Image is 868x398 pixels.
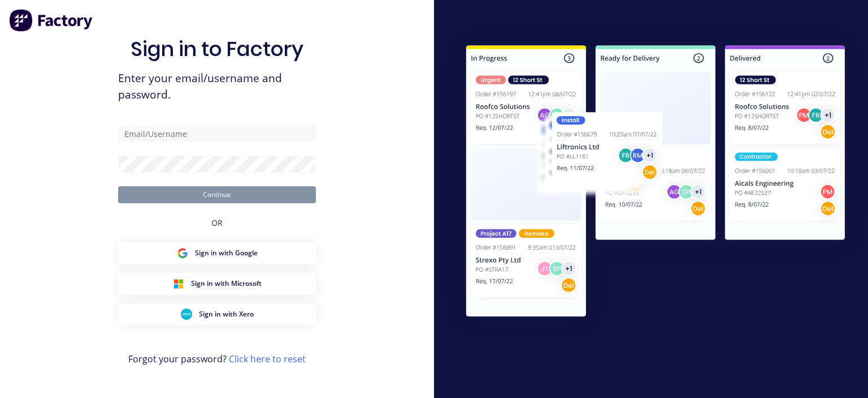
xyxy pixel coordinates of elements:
button: Google Sign inSign in with Google [118,242,316,264]
a: Click here to reset [229,353,306,365]
button: Xero Sign inSign in with Xero [118,303,316,325]
img: Factory [9,9,94,32]
button: Microsoft Sign inSign in with Microsoft [118,273,316,294]
div: OR [211,203,223,242]
input: Email/Username [118,125,316,142]
span: Sign in with Xero [199,309,254,319]
h1: Sign in to Factory [131,37,303,61]
span: Sign in with Google [195,248,258,258]
button: Continue [118,186,316,203]
img: Sign in [443,24,868,342]
span: Forgot your password? [128,352,306,366]
span: Enter your email/username and password. [118,70,316,103]
img: Xero Sign in [181,309,192,320]
img: Google Sign in [177,247,188,259]
span: Sign in with Microsoft [191,279,262,289]
img: Microsoft Sign in [173,278,184,289]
